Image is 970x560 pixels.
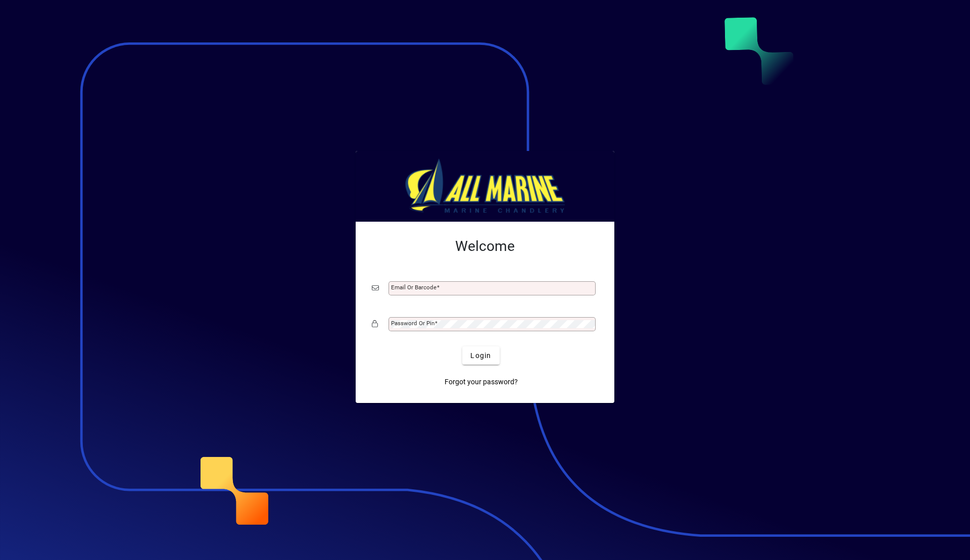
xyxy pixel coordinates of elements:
[391,320,434,327] mat-label: Password or Pin
[470,350,491,361] span: Login
[462,346,499,365] button: Login
[372,238,598,255] h2: Welcome
[441,373,522,391] a: Forgot your password?
[391,284,437,291] mat-label: Email or Barcode
[445,377,518,387] span: Forgot your password?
